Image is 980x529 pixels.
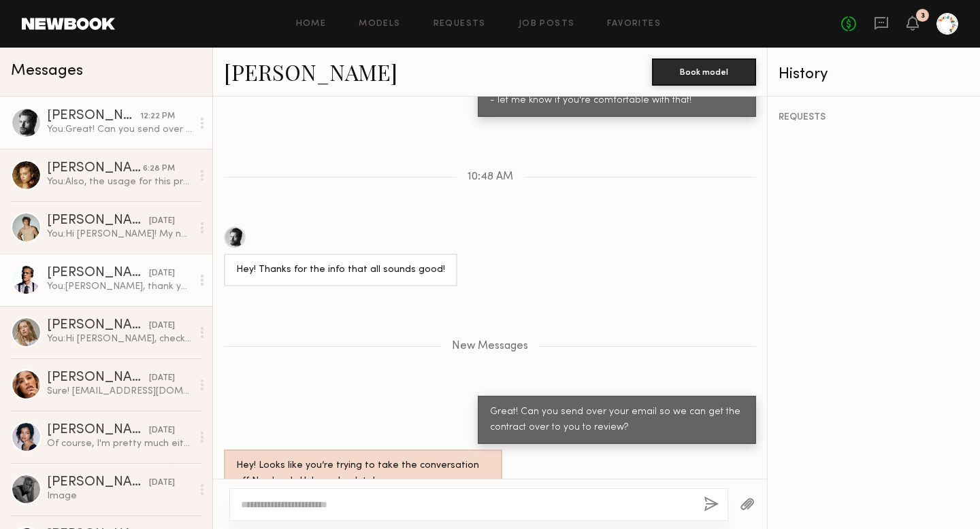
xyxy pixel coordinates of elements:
div: You: Also, the usage for this project is full usage in perpetuity - let me know if you're comfort... [47,175,192,188]
div: Hey! Looks like you’re trying to take the conversation off Newbook. Unless absolutely necessary, ... [236,458,490,521]
div: Of course, I'm pretty much either a small or extra small in tops and a small in bottoms but here ... [47,437,192,450]
div: [PERSON_NAME] [47,476,149,490]
div: [DATE] [149,320,175,332]
div: [PERSON_NAME] [47,214,149,228]
a: Favorites [607,20,661,29]
div: [PERSON_NAME] [47,371,149,385]
div: 3 [921,12,925,20]
a: Requests [434,20,486,29]
div: You: [PERSON_NAME], thank you for getting back to me, [PERSON_NAME]! [47,280,192,293]
div: Image [47,490,192,502]
span: New Messages [452,341,528,352]
div: [DATE] [149,267,175,280]
div: You: Hi [PERSON_NAME]! My name is [PERSON_NAME] – I work at a creative agency in [GEOGRAPHIC_DATA... [47,228,192,241]
div: [DATE] [149,477,175,490]
button: Book model [652,58,756,86]
div: [PERSON_NAME] [47,319,149,332]
div: Hey! Thanks for the info that all sounds good! [236,262,445,278]
a: Models [359,20,400,29]
div: [DATE] [149,424,175,437]
div: Sure! [EMAIL_ADDRESS][DOMAIN_NAME] [47,385,192,398]
div: [PERSON_NAME] [47,267,149,280]
div: [PERSON_NAME] [47,162,143,175]
div: [PERSON_NAME] [47,424,149,437]
div: REQUESTS [779,113,969,122]
div: You: Hi [PERSON_NAME], checking in on this! Thank you! [47,332,192,345]
div: 12:22 PM [140,110,175,123]
a: [PERSON_NAME] [224,57,397,86]
span: 10:48 AM [468,171,513,183]
span: Messages [11,63,83,79]
div: [DATE] [149,215,175,228]
a: Book model [652,65,756,77]
div: You: Great! Can you send over your email so we can get the contract over to you to review? [47,123,192,136]
div: [PERSON_NAME] [47,109,140,123]
div: History [779,67,969,82]
div: 6:28 PM [143,163,175,175]
div: Great! Can you send over your email so we can get the contract over to you to review? [490,405,744,436]
a: Home [296,20,327,29]
div: [DATE] [149,372,175,385]
a: Job Posts [519,20,575,29]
